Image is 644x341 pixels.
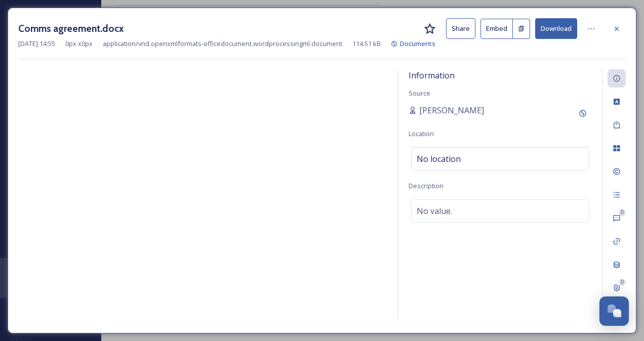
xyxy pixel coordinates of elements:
[535,18,577,39] button: Download
[619,279,626,286] div: 0
[417,205,452,217] span: No value.
[619,209,626,216] div: 0
[409,89,430,98] span: Source
[18,72,388,323] iframe: msdoc-iframe
[400,39,435,48] span: Documents
[409,181,444,190] span: Description
[103,39,342,49] span: application/vnd.openxmlformats-officedocument.wordprocessingml.document
[409,129,434,138] span: Location
[446,18,475,39] button: Share
[419,104,484,116] span: [PERSON_NAME]
[480,19,513,39] button: Embed
[18,21,124,36] h3: Comms agreement.docx
[599,296,629,326] button: Open Chat
[409,70,455,81] span: Information
[352,39,381,49] span: 114.51 kB
[417,153,461,165] span: No location
[65,39,93,49] span: 0 px x 0 px
[18,39,55,49] span: [DATE] 14:55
